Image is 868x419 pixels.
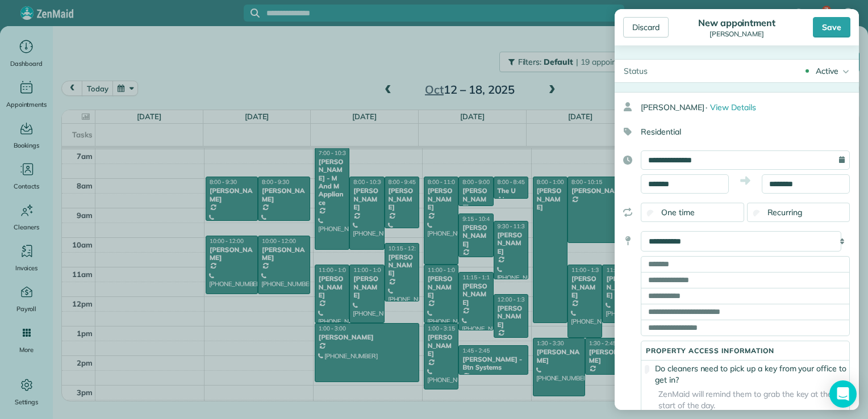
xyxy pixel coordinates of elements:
div: Residential [615,122,850,141]
input: One time [647,210,654,217]
div: Open Intercom Messenger [829,380,857,408]
span: Recurring [767,207,803,217]
span: View Details [710,102,756,112]
span: · [706,102,707,112]
div: New appointment [695,17,779,28]
input: Recurring [753,210,760,217]
h5: Property access information [641,347,849,354]
div: [PERSON_NAME] [641,97,859,118]
div: [PERSON_NAME] [695,30,779,38]
div: Status [615,60,657,82]
div: Active [816,65,838,77]
input: Do cleaners need to pick up a key from your office to get in? [645,365,649,374]
div: Save [813,17,850,37]
span: ZenMaid will remind them to grab the key at the start of the day. [641,388,849,411]
div: Discard [623,17,669,37]
label: Do cleaners need to pick up a key from your office to get in? [641,363,849,386]
span: One time [661,207,695,217]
